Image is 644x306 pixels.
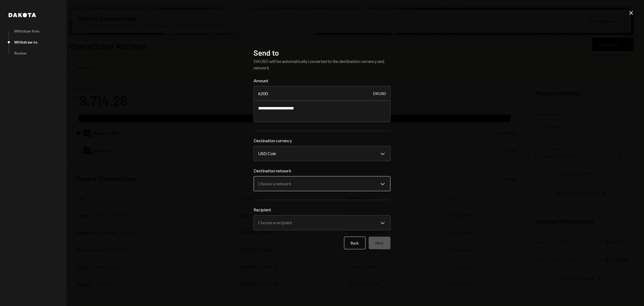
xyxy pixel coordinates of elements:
div: Review [14,51,27,55]
button: Recipient [254,215,390,230]
button: Back [344,237,365,249]
label: Amount [254,77,390,84]
button: Destination currency [254,146,390,161]
label: Destination network [254,168,390,174]
label: Destination currency [254,137,390,144]
button: Destination network [254,176,390,191]
div: Withdraw from [14,29,39,33]
div: Withdraw to [14,40,38,44]
h2: Send to [254,48,390,58]
label: Recipient [254,207,390,213]
input: Enter amount [254,86,390,101]
div: DKUSD [373,86,386,101]
div: DKUSD will be automatically converted to the destination currency and network [254,58,390,71]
